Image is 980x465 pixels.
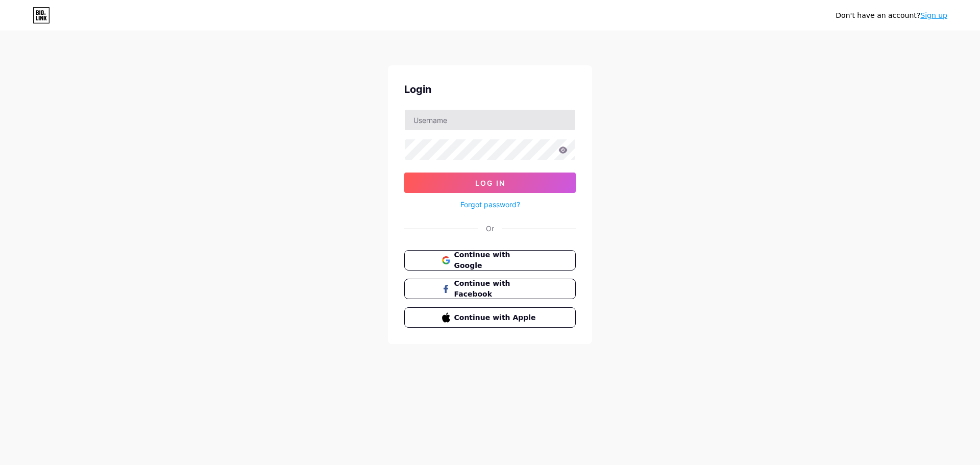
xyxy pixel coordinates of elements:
[486,223,494,234] div: Or
[405,110,575,130] input: Username
[404,307,576,328] button: Continue with Apple
[404,279,576,299] button: Continue with Facebook
[404,250,576,271] button: Continue with Google
[454,312,538,323] span: Continue with Apple
[454,250,538,271] span: Continue with Google
[460,199,520,210] a: Forgot password?
[454,278,538,300] span: Continue with Facebook
[920,11,947,19] a: Sign up
[404,173,576,193] button: Log In
[836,10,947,21] div: Don't have an account?
[404,82,576,97] div: Login
[475,179,505,187] span: Log In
